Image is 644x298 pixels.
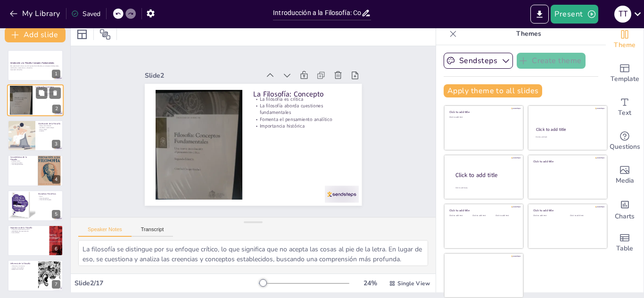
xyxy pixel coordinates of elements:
[38,129,60,130] p: Ética y lógica
[35,86,61,89] p: La Filosofía: Concepto
[449,116,517,119] div: Click to add text
[614,6,631,23] div: T T
[616,176,634,186] span: Media
[8,50,63,81] div: 1
[10,162,33,164] p: Sistema de análisis
[551,5,598,24] button: Present
[495,215,517,217] div: Click to add text
[254,123,351,150] p: Importancia histórica
[614,40,636,50] span: Theme
[8,260,63,291] div: 7
[38,197,60,199] p: Filosofía política
[52,140,60,148] div: 3
[530,5,549,24] button: Export to PowerPoint
[570,215,600,217] div: Click to add text
[536,127,599,132] div: Click to add title
[606,90,644,124] div: Add text boxes
[606,56,644,90] div: Add ready made slides
[517,53,586,69] button: Create theme
[616,243,633,254] span: Table
[256,103,355,137] p: La filosofía aborda cuestiones fundamentales
[614,5,631,24] button: T T
[38,192,60,195] p: Disciplinas Filosóficas
[8,155,63,186] div: 4
[35,93,61,95] p: Fomenta el pensamiento analítico
[38,122,60,125] p: Clasificación de la Filosofía
[35,88,61,89] p: La filosofía es crítica
[444,53,513,69] button: Sendsteps
[533,159,601,163] div: Click to add title
[36,88,47,99] button: Duplicate Slide
[273,6,361,20] input: Insert title
[78,240,428,266] textarea: La filosofía se distingue por su enfoque crítico, lo que significa que no acepta las cosas al pie...
[10,228,47,230] p: Fomenta el pensamiento crítico
[259,97,356,123] p: La filosofía es crítica
[472,215,494,217] div: Click to add text
[5,27,66,42] button: Add slide
[8,225,63,256] div: 6
[38,130,60,132] p: Estética
[606,23,644,56] div: Change the overall theme
[606,226,644,260] div: Add a table
[10,226,47,229] p: Importancia de la Filosofía
[610,142,640,152] span: Questions
[455,171,516,179] div: Click to add title
[606,158,644,192] div: Add images, graphics, shapes or video
[10,65,60,69] p: Esta presentación ofrece una visión general de la filosofía, sus conceptos fundamentales, clasifi...
[10,161,33,162] p: Enfoque crítico
[10,266,35,267] p: Influencia en la ciencia
[52,175,60,184] div: 4
[38,195,60,197] p: Ética
[38,199,60,201] p: Filosofía del lenguaje
[536,136,598,138] div: Click to add text
[10,62,54,64] strong: Introducción a la Filosofía: Conceptos Fundamentales
[618,108,631,118] span: Text
[52,280,60,289] div: 7
[8,120,63,151] div: 3
[10,269,35,271] p: Relevancia en el arte
[74,27,90,42] div: Layout
[397,280,430,287] span: Single View
[7,6,64,21] button: My Library
[132,226,173,237] button: Transcript
[52,210,60,218] div: 5
[255,116,352,143] p: Fomenta el pensamiento analítico
[35,89,61,93] p: La filosofía aborda cuestiones fundamentales
[606,124,644,158] div: Get real-time input from your audience
[455,187,515,189] div: Click to add body
[461,23,596,45] p: Themes
[606,192,644,226] div: Add charts and graphs
[611,74,639,84] span: Template
[158,49,272,82] div: Slide 2
[359,279,381,288] div: 24 %
[74,279,259,288] div: Slide 2 / 17
[52,70,60,78] div: 1
[38,125,60,127] p: Ramas de la filosofía
[10,156,33,161] p: Características de la Filosofía
[615,211,635,222] span: Charts
[10,262,35,265] p: Influencia de la Filosofía
[38,127,60,129] p: Metafísica y epistemología
[99,29,111,40] span: Position
[260,90,357,120] p: La Filosofía: Concepto
[50,88,61,99] button: Delete Slide
[10,69,60,71] p: Generated with [URL]
[52,105,61,113] div: 2
[35,95,61,97] p: Importancia histórica
[533,209,601,212] div: Click to add title
[10,164,33,166] p: Interdisciplinariedad
[71,9,100,18] div: Saved
[78,226,132,237] button: Speaker Notes
[449,110,517,114] div: Click to add title
[7,85,64,117] div: 2
[10,230,47,232] p: Habilidades de argumentación
[449,209,517,212] div: Click to add title
[10,267,35,269] p: Impacto en la política
[8,190,63,221] div: 5
[52,245,60,253] div: 6
[449,215,471,217] div: Click to add text
[533,215,563,217] div: Click to add text
[444,84,542,97] button: Apply theme to all slides
[10,232,47,234] p: Auto-reflexión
